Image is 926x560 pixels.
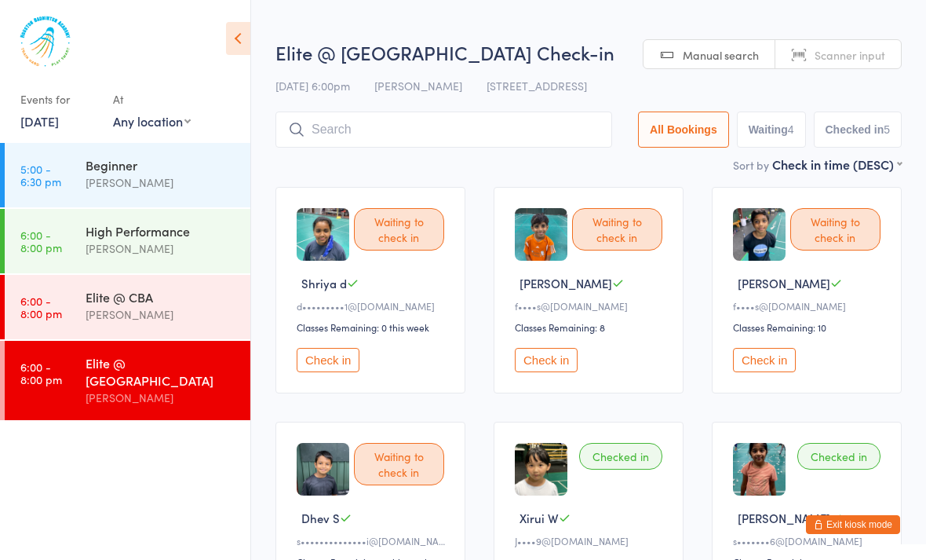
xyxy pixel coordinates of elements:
img: image1630101531.png [515,443,567,496]
div: f••••s@[DOMAIN_NAME] [515,299,667,313]
a: [DATE] [20,112,59,130]
input: Search [275,112,612,148]
img: image1637607989.png [733,208,786,261]
div: At [113,86,191,112]
div: Waiting to check in [572,208,662,251]
span: Manual search [683,47,759,63]
div: d•••••••••1@[DOMAIN_NAME] [297,299,449,313]
div: 5 [884,123,890,136]
span: [STREET_ADDRESS] [487,78,587,93]
button: All Bookings [638,112,729,148]
button: Waiting4 [737,112,806,148]
div: [PERSON_NAME] [86,389,237,407]
div: [PERSON_NAME] [86,174,237,192]
time: 6:00 - 8:00 pm [20,361,62,386]
div: [PERSON_NAME] [86,240,237,258]
span: Shriya d [301,275,347,291]
time: 5:00 - 6:30 pm [20,163,61,188]
span: Xirui W [520,510,559,526]
span: Dhev S [301,510,340,526]
img: image1637607958.png [515,208,567,261]
img: image1646706824.png [733,443,786,496]
div: Checked in [579,443,662,470]
img: Houston Badminton Academy [16,12,75,71]
button: Check in [733,348,796,372]
div: High Performance [86,222,237,240]
button: Check in [515,348,578,372]
h2: Elite @ [GEOGRAPHIC_DATA] Check-in [275,39,902,65]
time: 6:00 - 8:00 pm [20,295,62,320]
span: Scanner input [815,47,885,63]
div: s•••••••6@[DOMAIN_NAME] [733,534,885,547]
div: Waiting to check in [790,208,880,251]
div: f••••s@[DOMAIN_NAME] [733,299,885,313]
img: image1624299057.png [297,208,349,261]
span: [PERSON_NAME] [374,78,462,93]
button: Check in [297,348,359,372]
img: image1630708240.png [297,443,349,496]
a: 6:00 -8:00 pmElite @ CBA[PERSON_NAME] [5,275,250,339]
button: Exit kiosk mode [806,515,900,534]
div: Events for [20,86,97,112]
div: Elite @ CBA [86,288,237,306]
div: Classes Remaining: 10 [733,320,885,334]
div: J••••9@[DOMAIN_NAME] [515,534,667,547]
div: Classes Remaining: 8 [515,320,667,334]
time: 6:00 - 8:00 pm [20,229,62,254]
div: Waiting to check in [354,208,444,251]
a: 6:00 -8:00 pmHigh Performance[PERSON_NAME] [5,209,250,273]
div: Waiting to check in [354,443,444,485]
span: [PERSON_NAME] [520,275,612,291]
div: Beginner [86,156,237,174]
span: [PERSON_NAME] [738,510,830,526]
div: s••••••••••••••i@[DOMAIN_NAME] [297,534,449,547]
div: Check in time (DESC) [772,156,902,173]
div: Any location [113,112,191,130]
div: 4 [788,123,794,136]
button: Checked in5 [814,112,902,148]
a: 5:00 -6:30 pmBeginner[PERSON_NAME] [5,143,250,207]
div: Checked in [797,443,880,470]
div: [PERSON_NAME] [86,306,237,324]
span: [DATE] 6:00pm [275,78,350,93]
span: [PERSON_NAME] [738,275,830,291]
label: Sort by [733,157,769,173]
a: 6:00 -8:00 pmElite @ [GEOGRAPHIC_DATA][PERSON_NAME] [5,341,250,420]
div: Elite @ [GEOGRAPHIC_DATA] [86,354,237,389]
div: Classes Remaining: 0 this week [297,320,449,334]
